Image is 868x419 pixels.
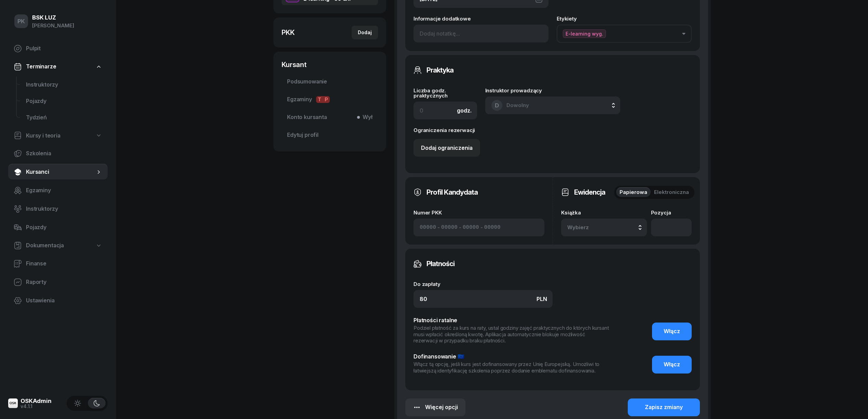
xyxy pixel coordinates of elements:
input: 00000 [484,223,501,232]
a: Kursanci [8,164,108,180]
span: Pulpit [26,44,102,53]
img: logo-xs@2x.png [8,398,18,408]
span: Tydzień [26,113,102,122]
input: 0 [413,290,553,308]
div: v4.1.1 [21,404,52,409]
div: Dofinansowanie 🇪🇺 [413,352,610,361]
span: Szkolenia [26,149,102,158]
button: Zapisz zmiany [628,398,700,416]
span: P [323,96,330,103]
input: 00000 [441,223,458,232]
button: Więcej opcji [405,398,465,416]
h3: Ewidencja [574,187,605,198]
span: Dowolny [506,102,529,108]
a: Pojazdy [8,219,108,236]
button: Dodaj ograniczenia [413,139,480,157]
span: - [480,223,483,232]
div: Włącz tą opcję, jeśli kurs jest dofinansowany przez Unię Europejską. Umożliwi to łatwiejszą ident... [413,361,610,374]
button: Wybierz [561,219,647,236]
span: - [459,223,461,232]
span: Kursy i teoria [26,131,60,140]
h3: Płatności [426,258,455,269]
a: Raporty [8,274,108,290]
a: Instruktorzy [8,201,108,217]
span: Pojazdy [26,223,102,232]
span: Raporty [26,278,102,287]
span: E-learning wyg. [563,29,606,38]
a: EgzaminyTP [282,91,378,108]
a: Tydzień [21,109,108,126]
div: Płatności ratalne [413,316,610,325]
a: Pojazdy [21,93,108,109]
a: Egzaminy [8,182,108,199]
span: Elektroniczna [654,188,689,197]
span: Instruktorzy [26,80,102,89]
input: Dodaj notatkę... [413,25,548,42]
span: Wybierz [567,223,608,232]
div: Podziel płatność za kurs na raty, ustal godziny zajęć praktycznych do których kursant musi wpłaci... [413,325,610,344]
span: Egzaminy [26,186,102,195]
div: Więcej opcji [413,403,458,412]
button: DDowolny [485,96,620,114]
a: Dokumentacja [8,238,108,253]
span: Wył [360,113,372,122]
div: Kursant [282,60,378,69]
span: Konto kursanta [287,113,372,122]
h3: Praktyka [426,65,453,76]
span: Papierowa [620,188,647,197]
a: Finanse [8,256,108,272]
span: Włącz [664,360,680,369]
span: T [316,96,323,103]
button: Elektroniczna [651,187,692,197]
a: Szkolenia [8,145,108,162]
span: Włącz [664,327,680,336]
input: 0 [413,102,477,119]
span: Instruktorzy [26,205,102,213]
a: Konto kursantaWył [282,109,378,126]
span: Pojazdy [26,97,102,106]
h3: Profil Kandydata [426,187,478,198]
span: Egzaminy [287,95,372,104]
button: E-learning wyg. [557,25,692,43]
span: Podsumowanie [287,77,372,86]
div: PKK [282,28,295,37]
input: 00000 [420,223,436,232]
button: Papierowa [616,187,651,197]
a: Edytuj profil [282,127,378,143]
div: Zapisz zmiany [645,403,683,412]
span: - [437,223,440,232]
div: Dodaj ograniczenia [421,144,473,153]
a: Pulpit [8,40,108,57]
div: [PERSON_NAME] [32,21,74,30]
span: Kursanci [26,168,95,176]
span: PK [17,18,25,24]
span: Finanse [26,259,102,268]
span: D [495,103,499,108]
button: Włącz [652,323,692,340]
a: Podsumowanie [282,74,378,90]
div: OSKAdmin [21,398,52,404]
button: Dodaj [352,26,378,39]
input: 00000 [463,223,479,232]
span: Dokumentacja [26,241,64,250]
a: Terminarze [8,59,108,75]
span: Terminarze [26,62,56,71]
div: BSK LUZ [32,15,74,21]
span: Ustawienia [26,296,102,305]
a: Instruktorzy [21,77,108,93]
a: Ustawienia [8,292,108,309]
span: Edytuj profil [287,131,372,140]
button: Włącz [652,356,692,374]
a: Kursy i teoria [8,128,108,144]
div: Dodaj [358,28,372,37]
